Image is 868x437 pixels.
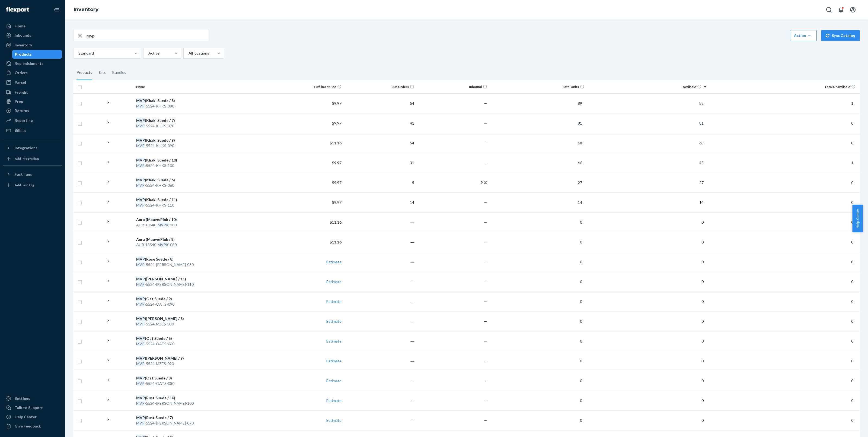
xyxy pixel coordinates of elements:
span: 0 [699,259,706,264]
span: 0 [849,220,856,224]
em: MVP [136,395,145,400]
div: -5524-MZES-090 [136,361,269,366]
a: Help Center [3,413,62,421]
button: Action [790,30,817,41]
span: 14 [576,200,584,205]
div: -5524-MZES-080 [136,321,269,327]
span: 0 [849,240,856,244]
em: MVP [136,302,145,306]
a: Settings [3,394,62,403]
span: 0 [849,180,856,185]
span: — [484,240,487,244]
div: (Rust Suede / 10) [136,395,269,401]
td: ― [344,292,417,311]
a: Freight [3,88,62,97]
span: 0 [849,359,856,363]
em: MVP [136,158,145,162]
span: 0 [849,378,856,383]
div: (Khaki Suede / 6) [136,177,269,183]
div: Bundles [112,65,126,80]
div: ([PERSON_NAME] / 9) [136,356,269,361]
button: Open account menu [847,4,858,15]
span: — [484,398,487,403]
span: 0 [578,398,584,403]
div: Home [15,23,25,29]
th: Inbound [416,80,489,93]
a: Estimate [326,299,342,304]
div: Talk to Support [15,405,43,410]
span: — [484,101,487,106]
span: — [484,279,487,284]
span: 89 [576,101,584,106]
span: 0 [699,359,706,363]
td: ― [344,232,417,252]
em: MVP [136,203,145,207]
span: 0 [699,240,706,244]
em: MVP [136,421,145,425]
td: ― [344,331,417,351]
input: Search inventory by name or sku [87,30,209,41]
span: — [484,200,487,205]
div: Prep [15,99,23,104]
span: — [484,378,487,383]
div: (Khaki Suede / 9) [136,138,269,143]
td: 41 [344,113,417,133]
span: 0 [849,200,856,205]
th: Total Units [489,80,586,93]
div: -5524-[PERSON_NAME]-080 [136,262,269,267]
div: (Oat Suede / 8) [136,375,269,381]
span: 0 [578,418,584,423]
span: $9.97 [332,121,342,125]
em: MVP [136,262,145,267]
div: -5524-OATS-080 [136,381,269,386]
div: Give Feedback [15,423,41,429]
span: 0 [578,339,584,343]
div: -5524-KHKS-080 [136,103,269,109]
ol: breadcrumbs [69,2,103,18]
a: Inventory [74,7,98,12]
em: MVP [136,118,145,123]
a: Orders [3,68,62,77]
span: $11.16 [330,141,342,145]
div: ([PERSON_NAME] / 8) [136,316,269,321]
div: Help Center [15,414,37,420]
em: MVP [136,178,145,182]
span: — [484,121,487,125]
a: Estimate [326,398,342,403]
a: Estimate [326,418,342,423]
div: -5524-KHKS-090 [136,143,269,148]
em: MVP [136,341,145,346]
em: MVP [136,376,145,380]
span: $9.97 [332,160,342,165]
td: ― [344,410,417,430]
td: 31 [344,153,417,173]
span: 0 [699,398,706,403]
button: Fast Tags [3,170,62,179]
span: 0 [578,259,584,264]
div: Fast Tags [15,172,32,177]
span: 0 [699,299,706,304]
span: — [484,319,487,324]
span: — [484,220,487,224]
div: Products [76,65,92,80]
a: Estimate [326,339,342,343]
span: — [484,339,487,343]
span: 0 [849,299,856,304]
span: 68 [576,141,584,145]
span: 0 [699,418,706,423]
span: 0 [578,319,584,324]
em: MVP [136,415,145,420]
em: MVP [136,361,145,366]
a: Estimate [326,319,342,324]
span: $9.97 [332,101,342,106]
div: -5524-OATS-060 [136,341,269,347]
div: Aura (Mauve/Pink / 8) [136,237,269,242]
div: Add Integration [15,156,39,161]
em: MVPK [158,242,169,247]
button: Help Center [852,205,863,232]
th: Available [586,80,708,93]
span: 0 [849,398,856,403]
div: Orders [15,70,28,75]
th: Total Unavailable [708,80,860,93]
